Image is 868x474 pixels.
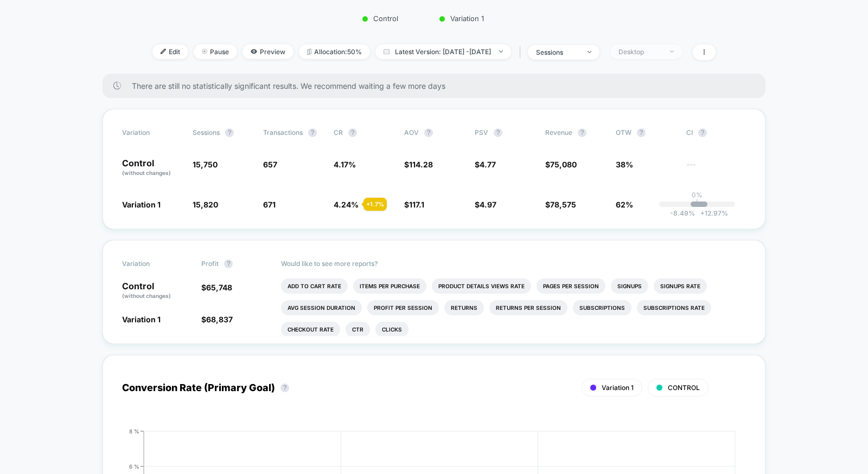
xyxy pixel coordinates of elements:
span: (without changes) [122,170,171,176]
span: $ [201,315,233,324]
div: + 1.7 % [363,198,387,211]
span: 4.77 [480,160,496,169]
span: 4.17 % [334,160,356,169]
span: Preview [242,44,293,59]
button: ? [494,128,502,137]
button: ? [424,128,433,137]
span: 68,837 [206,315,233,324]
span: + [700,209,705,217]
span: CONTROL [668,384,700,392]
li: Clicks [375,322,409,337]
span: 117.1 [409,200,424,209]
span: CI [686,128,746,137]
p: | [696,199,698,207]
div: sessions [536,48,579,56]
button: ? [225,128,234,137]
p: 0% [692,191,703,199]
span: 15,820 [193,200,218,209]
span: 15,750 [193,160,218,169]
span: (without changes) [122,293,171,299]
li: Pages Per Session [537,278,605,294]
img: end [670,50,674,53]
p: Variation 1 [439,14,484,23]
span: $ [475,160,496,169]
span: --- [686,161,746,177]
span: 78,575 [550,200,576,209]
span: $ [475,200,496,209]
button: ? [578,128,586,137]
span: CR [334,128,343,137]
p: Control [362,14,398,23]
tspan: 8 % [129,428,139,434]
span: Variation 1 [122,200,161,209]
span: | [516,44,528,60]
li: Items Per Purchase [353,278,426,294]
li: Checkout Rate [281,322,340,337]
img: rebalance [307,49,311,55]
button: ? [698,128,707,137]
span: 65,748 [206,283,232,292]
li: Returns [444,300,484,315]
span: -8.49 % [670,209,695,217]
span: 4.97 [480,200,496,209]
span: $ [545,160,577,169]
p: Would like to see more reports? [281,259,746,268]
img: end [202,49,207,54]
li: Signups Rate [654,278,707,294]
span: Sessions [193,128,220,137]
span: 4.24 % [334,200,359,209]
span: Revenue [545,128,572,137]
img: end [499,50,503,53]
p: Control [122,159,182,177]
span: 114.28 [409,160,433,169]
button: ? [348,128,357,137]
span: Variation [122,128,182,137]
span: 75,080 [550,160,577,169]
span: $ [404,160,433,169]
span: PSV [475,128,488,137]
span: AOV [404,128,419,137]
span: Variation 1 [602,384,634,392]
li: Avg Session Duration [281,300,362,315]
li: Subscriptions Rate [637,300,711,315]
img: edit [161,49,166,54]
span: Edit [152,44,188,59]
li: Profit Per Session [367,300,439,315]
li: Signups [611,278,648,294]
span: Allocation: 50% [299,44,370,59]
span: There are still no statistically significant results. We recommend waiting a few more days [132,81,744,90]
li: Subscriptions [573,300,631,315]
li: Product Details Views Rate [432,278,531,294]
span: $ [545,200,576,209]
span: Variation [122,259,182,268]
span: Profit [201,259,219,268]
li: Add To Cart Rate [281,278,348,294]
span: $ [404,200,424,209]
span: Pause [194,44,237,59]
span: 62% [616,200,633,209]
button: ? [224,259,233,268]
tspan: 6 % [129,463,139,469]
p: Control [122,282,190,300]
span: 657 [263,160,277,169]
button: ? [637,128,646,137]
span: Variation 1 [122,315,161,324]
img: end [588,51,591,53]
span: Latest Version: [DATE] - [DATE] [375,44,511,59]
li: Returns Per Session [489,300,567,315]
span: 12.97 % [695,209,728,217]
button: ? [308,128,317,137]
span: Transactions [263,128,303,137]
button: ? [280,384,289,392]
img: calendar [384,49,390,54]
span: $ [201,283,232,292]
li: Ctr [346,322,370,337]
span: 38% [616,160,633,169]
span: OTW [616,128,675,137]
div: Desktop [618,48,662,56]
span: 671 [263,200,276,209]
